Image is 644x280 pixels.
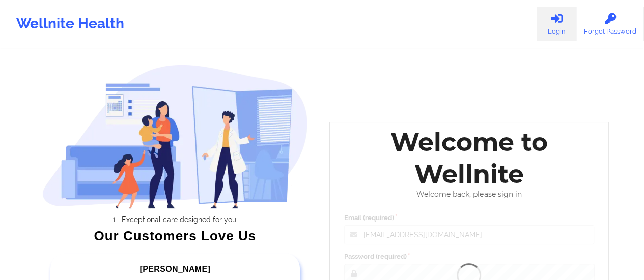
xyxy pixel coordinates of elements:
span: [PERSON_NAME] [140,265,210,273]
a: Login [537,7,576,41]
div: Welcome to Wellnite [337,126,602,190]
div: Our Customers Love Us [42,231,308,241]
li: Exceptional care designed for you. [51,215,308,224]
a: Forgot Password [576,7,644,41]
img: wellnite-auth-hero_200.c722682e.png [42,64,308,208]
div: Welcome back, please sign in [337,190,602,199]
